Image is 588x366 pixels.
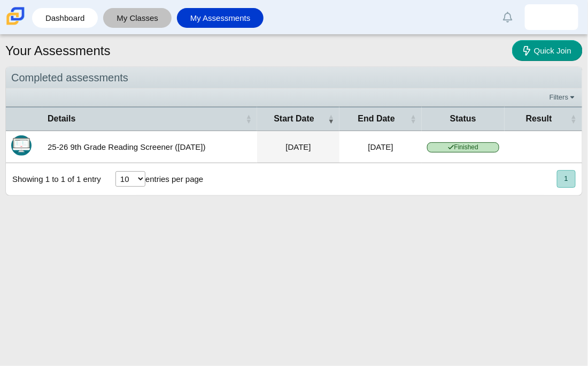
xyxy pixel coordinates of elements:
[496,5,520,29] a: Alerts
[37,8,92,28] a: Dashboard
[145,174,203,184] label: entries per page
[5,42,111,60] h1: Your Assessments
[4,5,27,27] img: Carmen School of Science & Technology
[42,131,257,163] td: 25-26 9th Grade Reading Screener ([DATE])
[368,142,393,151] time: Aug 26, 2025 at 2:16 PM
[182,8,259,28] a: My Assessments
[525,4,578,30] a: arrianna.cortes.MwKWlI
[6,163,101,195] div: Showing 1 to 1 of 1 entry
[427,142,499,152] span: Finished
[109,8,166,28] a: My Classes
[11,135,32,156] img: Itembank
[410,113,416,124] span: End Date : Activate to sort
[345,113,408,125] span: End Date
[262,113,326,125] span: Start Date
[245,113,252,124] span: Details : Activate to sort
[570,113,577,124] span: Result : Activate to sort
[6,67,582,89] div: Completed assessments
[556,170,576,188] nav: pagination
[286,142,311,151] time: Aug 26, 2025 at 2:01 PM
[543,9,560,26] img: arrianna.cortes.MwKWlI
[328,113,334,124] span: Start Date : Activate to remove sorting
[48,113,243,125] span: Details
[534,46,571,55] span: Quick Join
[512,40,583,61] a: Quick Join
[547,92,579,103] a: Filters
[510,113,568,125] span: Result
[557,170,576,188] button: 1
[4,20,27,29] a: Carmen School of Science & Technology
[427,113,499,125] span: Status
